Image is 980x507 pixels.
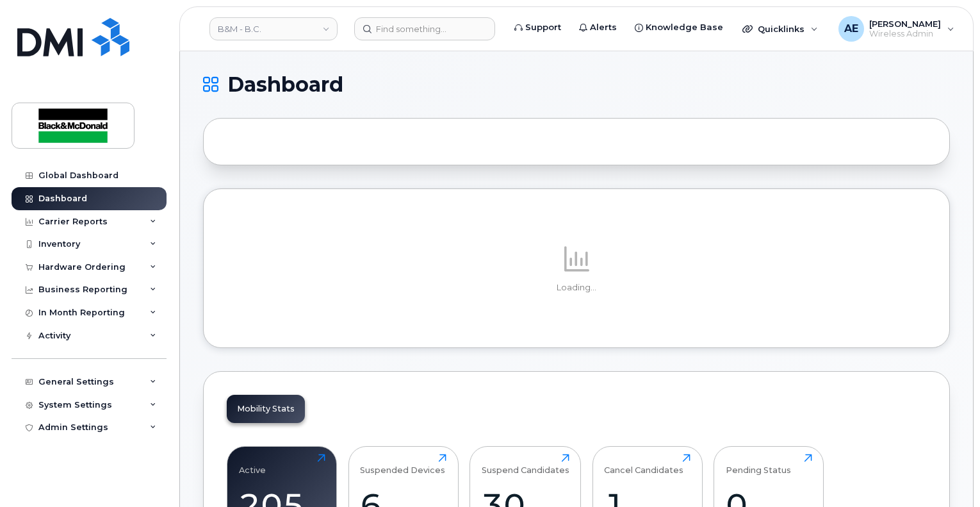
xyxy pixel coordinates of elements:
div: Pending Status [726,454,791,475]
div: Suspend Candidates [482,454,569,475]
span: Dashboard [227,75,343,94]
div: Active [239,454,266,475]
p: Loading... [227,282,926,294]
div: Cancel Candidates [604,454,683,475]
div: Suspended Devices [360,454,445,475]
